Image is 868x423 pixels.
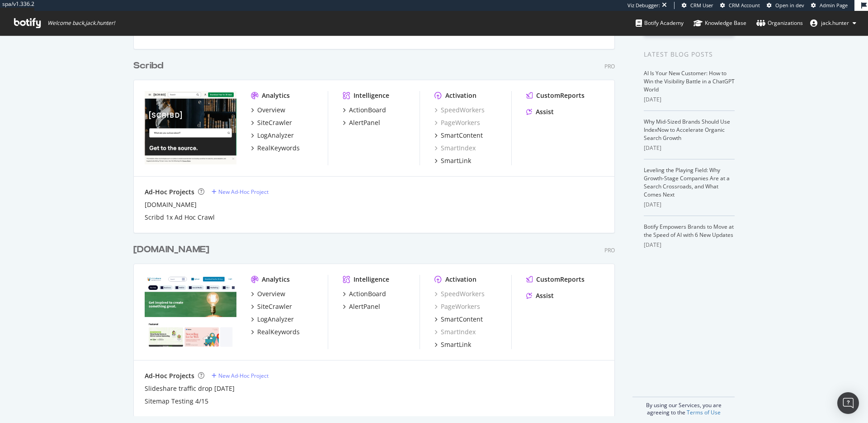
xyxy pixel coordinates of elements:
[251,144,300,153] a: RealKeywords
[218,188,269,196] div: New Ad-Hoc Project
[262,91,290,100] div: Analytics
[343,118,380,127] a: AlertPanel
[434,289,485,298] a: SpeedWorkers
[349,302,380,311] div: AlertPanel
[644,49,735,59] div: Latest Blog Posts
[682,2,713,9] a: CRM User
[349,118,380,127] div: AlertPanel
[644,166,730,198] a: Leveling the Playing Field: Why Growth-Stage Companies Are at a Search Crossroads, and What Comes...
[720,2,760,9] a: CRM Account
[441,315,483,324] div: SmartContent
[644,241,735,249] div: [DATE]
[349,106,386,115] div: ActionBoard
[354,275,389,284] div: Intelligence
[251,302,292,311] a: SiteCrawler
[434,131,483,140] a: SmartContent
[212,188,269,196] a: New Ad-Hoc Project
[687,409,721,416] a: Terms of Use
[441,340,471,349] div: SmartLink
[257,131,294,140] div: LogAnalyzer
[218,372,269,380] div: New Ad-Hoc Project
[729,2,760,9] span: CRM Account
[257,118,292,127] div: SiteCrawler
[354,91,389,100] div: Intelligence
[627,2,660,9] div: Viz Debugger:
[262,275,290,284] div: Analytics
[349,289,386,298] div: ActionBoard
[441,156,471,165] div: SmartLink
[257,327,300,336] div: RealKeywords
[526,275,585,284] a: CustomReports
[690,2,713,9] span: CRM User
[145,371,194,380] div: Ad-Hoc Projects
[145,397,208,406] a: Sitemap Testing 4/15
[257,289,285,298] div: Overview
[536,291,554,300] div: Assist
[636,11,684,35] a: Botify Academy
[133,243,213,256] a: [DOMAIN_NAME]
[693,19,746,28] div: Knowledge Base
[756,19,803,28] div: Organizations
[434,315,483,324] a: SmartContent
[821,19,849,27] span: jack.hunter
[644,201,735,209] div: [DATE]
[837,392,859,414] div: Open Intercom Messenger
[257,106,285,115] div: Overview
[604,62,615,70] div: Pro
[257,144,300,153] div: RealKeywords
[434,144,476,153] a: SmartIndex
[434,118,480,127] a: PageWorkers
[526,91,585,100] a: CustomReports
[434,340,471,349] a: SmartLink
[257,302,292,311] div: SiteCrawler
[251,118,292,127] a: SiteCrawler
[767,2,804,9] a: Open in dev
[803,16,863,30] button: jack.hunter
[145,91,236,164] img: scribd.com
[434,327,476,336] a: SmartIndex
[343,302,380,311] a: AlertPanel
[644,96,735,104] div: [DATE]
[145,200,197,209] a: [DOMAIN_NAME]
[343,289,386,298] a: ActionBoard
[644,118,730,142] a: Why Mid-Sized Brands Should Use IndexNow to Accelerate Organic Search Growth
[445,275,476,284] div: Activation
[820,2,848,9] span: Admin Page
[632,397,735,416] div: By using our Services, you are agreeing to the
[133,59,163,72] div: Scribd
[251,327,300,336] a: RealKeywords
[775,2,804,9] span: Open in dev
[145,187,194,197] div: Ad-Hoc Projects
[145,384,235,393] a: Slideshare traffic drop [DATE]
[434,156,471,165] a: SmartLink
[133,59,167,72] a: Scribd
[526,107,554,116] a: Assist
[536,107,554,116] div: Assist
[212,372,269,380] a: New Ad-Hoc Project
[536,275,585,284] div: CustomReports
[251,289,285,298] a: Overview
[644,144,735,152] div: [DATE]
[604,246,615,254] div: Pro
[145,275,236,348] img: slideshare.net
[251,106,285,115] a: Overview
[536,91,585,100] div: CustomReports
[145,213,215,222] div: Scribd 1x Ad Hoc Crawl
[756,11,803,35] a: Organizations
[434,302,480,311] a: PageWorkers
[644,69,735,93] a: AI Is Your New Customer: How to Win the Visibility Battle in a ChatGPT World
[343,106,386,115] a: ActionBoard
[251,315,294,324] a: LogAnalyzer
[434,106,485,115] a: SpeedWorkers
[644,223,734,239] a: Botify Empowers Brands to Move at the Speed of AI with 6 New Updates
[811,2,848,9] a: Admin Page
[47,19,115,27] span: Welcome back, jack.hunter !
